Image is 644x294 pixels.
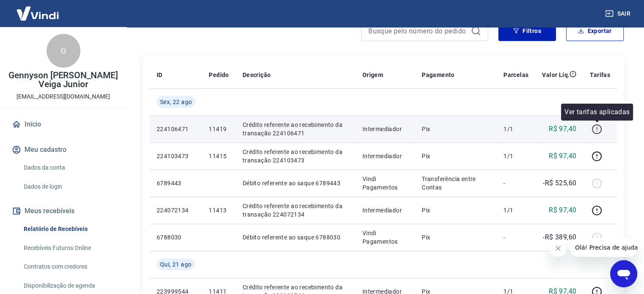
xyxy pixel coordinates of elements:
p: 1/1 [503,152,528,160]
p: 11415 [209,152,229,160]
button: Meus recebíveis [10,202,116,220]
p: 6789443 [157,179,195,187]
p: 224103473 [157,152,195,160]
button: Filtros [498,21,556,41]
p: R$ 97,40 [549,124,576,134]
span: Qui, 21 ago [160,260,191,269]
button: Meu cadastro [10,140,116,159]
input: Busque pelo número do pedido [368,25,467,37]
p: 224106471 [157,125,195,133]
p: - [503,179,528,187]
p: Débito referente ao saque 6788030 [243,233,349,242]
iframe: Botão para abrir a janela de mensagens [610,260,637,287]
p: Vindi Pagamentos [362,229,408,246]
p: Gennyson [PERSON_NAME] Veiga Junior [7,71,120,89]
p: Transferência entre Contas [422,175,490,192]
p: Pix [422,152,490,160]
p: Crédito referente ao recebimento da transação 224072134 [243,202,349,219]
p: Crédito referente ao recebimento da transação 224103473 [243,148,349,165]
a: Relatório de Recebíveis [20,220,116,238]
p: Origem [362,71,383,79]
p: 1/1 [503,125,528,133]
p: Pedido [209,71,229,79]
p: 1/1 [503,206,528,214]
button: Sair [603,6,634,22]
p: Débito referente ao saque 6789443 [243,179,349,187]
p: Intermediador [362,152,408,160]
span: Sex, 22 ago [160,98,192,106]
p: - [503,233,528,242]
p: ID [157,71,163,79]
a: Contratos com credores [20,258,116,275]
p: Intermediador [362,125,408,133]
a: Dados de login [20,178,116,195]
p: Intermediador [362,206,408,214]
p: [EMAIL_ADDRESS][DOMAIN_NAME] [17,92,110,101]
p: Descrição [243,71,271,79]
p: Ver tarifas aplicadas [564,107,630,117]
p: -R$ 389,60 [543,232,576,242]
p: 11413 [209,206,229,214]
a: Início [10,115,116,134]
p: Tarifas [590,71,610,79]
p: 6788030 [157,233,195,242]
span: Olá! Precisa de ajuda? [5,6,71,13]
p: Parcelas [503,71,528,79]
p: 224072134 [157,206,195,214]
p: Pix [422,206,490,214]
p: Valor Líq. [542,71,569,79]
p: Vindi Pagamentos [362,175,408,192]
p: R$ 97,40 [549,151,576,161]
p: Pagamento [422,71,455,79]
a: Dados da conta [20,159,116,176]
a: Recebíveis Futuros Online [20,239,116,257]
p: R$ 97,40 [549,205,576,215]
p: Crédito referente ao recebimento da transação 224106471 [243,121,349,137]
iframe: Mensagem da empresa [570,238,637,257]
img: Vindi [10,0,65,26]
div: G [47,34,80,68]
p: Pix [422,125,490,133]
p: -R$ 525,60 [543,178,576,188]
button: Exportar [566,21,624,41]
p: Pix [422,233,490,242]
iframe: Fechar mensagem [550,240,567,257]
p: 11419 [209,125,229,133]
